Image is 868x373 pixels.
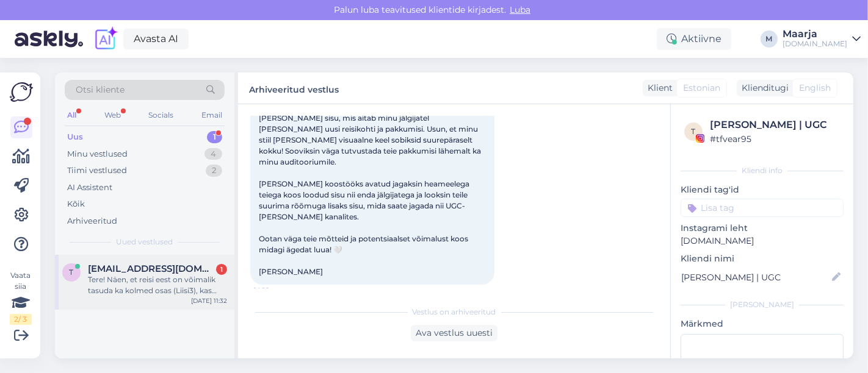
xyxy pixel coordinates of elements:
[204,148,222,160] div: 4
[681,199,844,217] input: Lisa tag
[10,314,32,325] div: 2 / 3
[93,26,118,52] img: explore-ai
[681,235,844,247] p: [DOMAIN_NAME]
[681,299,844,310] div: [PERSON_NAME]
[254,285,300,294] span: 14:28
[681,165,844,176] div: Kliendi info
[216,264,227,275] div: 1
[123,29,189,49] a: Avasta AI
[199,107,225,123] div: Email
[783,29,861,49] a: Maarja[DOMAIN_NAME]
[10,270,32,325] div: Vaata siia
[70,268,74,277] span: t
[191,296,227,305] div: [DATE] 11:32
[710,132,840,146] div: # tfvear95
[76,83,125,96] span: Otsi kliente
[207,131,222,143] div: 1
[411,325,497,341] div: Ava vestlus uuesti
[681,271,830,284] input: Lisa nimi
[681,222,844,235] p: Instagrami leht
[643,82,673,94] div: Klient
[88,274,227,296] div: Tere! Näen, et reisi eest on võimalik tasuda ka kolmed osas (Liisi3), kas saaks selle kohta täpse...
[67,131,83,143] div: Uus
[67,198,85,210] div: Kõik
[761,30,778,48] div: M
[117,236,173,247] span: Uued vestlused
[67,182,112,194] div: AI Assistent
[692,127,696,136] span: t
[88,263,215,274] span: teppan53@gmail.com
[683,82,720,94] span: Estonian
[681,183,844,196] p: Kliendi tag'id
[206,165,222,177] div: 2
[67,215,117,227] div: Arhiveeritud
[67,148,128,160] div: Minu vestlused
[710,118,840,132] div: [PERSON_NAME] | UGC
[506,4,534,15] span: Luba
[783,39,847,49] div: [DOMAIN_NAME]
[799,82,831,94] span: English
[737,82,789,94] div: Klienditugi
[413,307,496,318] span: Vestlus on arhiveeritud
[65,107,79,123] div: All
[783,29,847,39] div: Maarja
[146,107,176,123] div: Socials
[249,80,339,96] label: Arhiveeritud vestlus
[681,252,844,265] p: Kliendi nimi
[67,165,127,177] div: Tiimi vestlused
[657,28,731,50] div: Aktiivne
[102,107,123,123] div: Web
[10,82,33,102] img: Askly Logo
[681,318,844,330] p: Märkmed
